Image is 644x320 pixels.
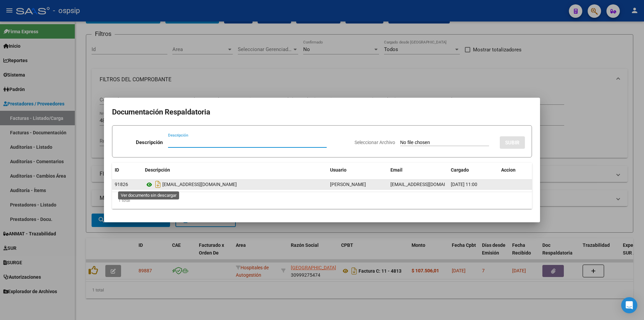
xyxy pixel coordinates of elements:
[451,167,469,173] span: Cargado
[390,167,402,173] span: Email
[330,167,346,173] span: Usuario
[327,163,388,177] datatable-header-cell: Usuario
[112,163,142,177] datatable-header-cell: ID
[136,139,163,146] p: Descripción
[145,167,170,173] span: Descripción
[142,163,327,177] datatable-header-cell: Descripción
[390,182,465,187] span: [EMAIL_ADDRESS][DOMAIN_NAME]
[112,192,532,209] div: 1 total
[145,179,325,190] div: [EMAIL_ADDRESS][DOMAIN_NAME]
[330,182,366,187] span: [PERSON_NAME]
[498,163,532,177] datatable-header-cell: Accion
[355,140,395,145] span: Seleccionar Archivo
[501,167,516,173] span: Accion
[112,106,532,119] h2: Documentación Respaldatoria
[115,182,128,187] span: 91826
[388,163,448,177] datatable-header-cell: Email
[621,297,637,313] div: Open Intercom Messenger
[505,140,520,146] span: SUBIR
[500,136,525,149] button: SUBIR
[154,179,162,190] i: Descargar documento
[451,182,477,187] span: [DATE] 11:00
[115,167,119,173] span: ID
[448,163,498,177] datatable-header-cell: Cargado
